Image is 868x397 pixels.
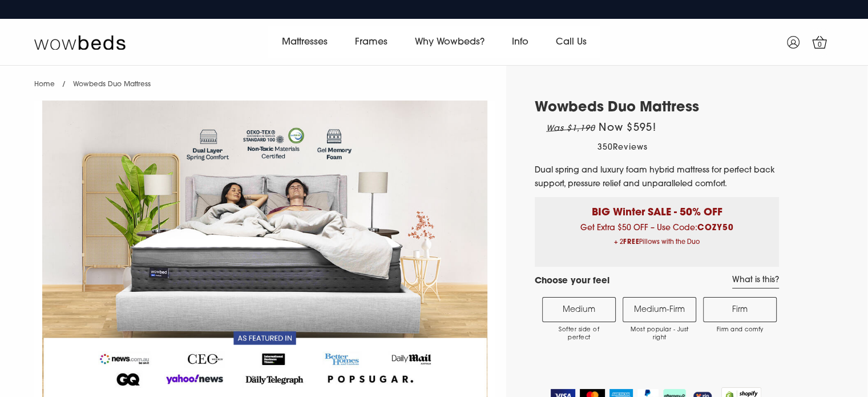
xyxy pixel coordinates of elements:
h4: Choose your feel [535,275,609,288]
label: Firm [703,297,777,322]
span: 0 [814,39,826,51]
span: + 2 Pillows with the Duo [543,235,770,250]
a: Call Us [542,26,600,58]
label: Medium-Firm [623,297,696,322]
em: Was $1,190 [546,125,595,133]
span: Wowbeds Duo Mattress [73,81,151,88]
p: BIG Winter SALE - 50% OFF [543,197,770,220]
span: / [62,81,66,88]
a: Home [34,81,55,88]
span: Softer side of perfect [548,326,609,342]
span: Now $595! [599,123,656,134]
span: 350 [597,143,613,152]
a: Info [498,26,542,58]
h1: Wowbeds Duo Mattress [535,100,779,117]
span: Firm and comfy [709,326,770,334]
img: Wow Beds Logo [34,34,126,50]
nav: breadcrumbs [34,66,151,95]
a: What is this? [732,275,779,288]
a: 0 [805,28,834,57]
b: COZY50 [697,224,734,232]
a: Mattresses [268,26,341,58]
label: Medium [542,297,616,322]
span: Reviews [613,143,648,152]
b: FREE [623,239,639,246]
span: Most popular - Just right [629,326,690,342]
a: Why Wowbeds? [401,26,498,58]
span: Get Extra $50 OFF – Use Code: [543,224,770,250]
a: Frames [341,26,401,58]
span: Dual spring and luxury foam hybrid mattress for perfect back support, pressure relief and unparal... [535,166,775,189]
